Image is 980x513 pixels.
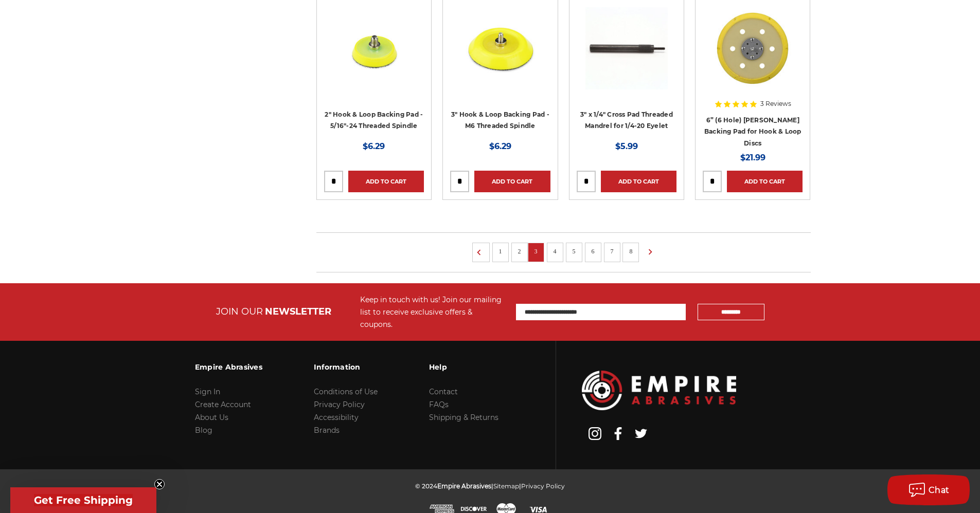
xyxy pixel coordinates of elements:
a: 6” (6 Hole) DA Sander Backing Pad for Hook & Loop Discs [703,7,803,107]
a: Add to Cart [348,171,424,192]
a: cross square pad mandrel 1/4-20 eyelet [577,7,676,107]
span: $21.99 [740,153,765,162]
a: Create Account [195,400,251,409]
img: 3-Inch Hook & Loop Backing Pad with M6 Threaded Spindle from Empire Abrasives, to use with abrasi... [459,7,541,89]
img: 2-inch hook and loop backing pad with a 5/16"-24 threaded spindle and tapered edge for precision ... [333,7,415,89]
a: 2" Hook & Loop Backing Pad - 5/16"-24 Threaded Spindle [325,111,423,130]
img: 6” (6 Hole) DA Sander Backing Pad for Hook & Loop Discs [711,7,794,89]
span: Empire Abrasives [437,482,491,490]
img: cross square pad mandrel 1/4-20 eyelet [585,7,668,89]
a: 3" Hook & Loop Backing Pad - M6 Threaded Spindle [451,111,549,130]
a: Privacy Policy [521,482,565,490]
a: FAQs [429,400,449,409]
p: © 2024 | | [415,480,565,492]
a: 5 [569,246,579,257]
a: 8 [626,246,636,257]
span: $6.29 [363,141,385,151]
button: Close teaser [154,479,165,489]
a: Shipping & Returns [429,413,498,422]
a: Privacy Policy [314,400,365,409]
a: Sign In [195,387,220,396]
a: 3" x 1/4" Cross Pad Threaded Mandrel for 1/4-20 Eyelet [580,111,673,130]
span: NEWSLETTER [265,306,331,317]
a: 6” (6 Hole) [PERSON_NAME] Backing Pad for Hook & Loop Discs [704,116,801,147]
a: Add to Cart [727,171,803,192]
h3: Empire Abrasives [195,356,262,378]
a: About Us [195,413,228,422]
a: 7 [607,246,617,257]
span: JOIN OUR [216,306,263,317]
a: Sitemap [493,482,519,490]
a: 1 [495,246,506,257]
h3: Help [429,356,498,378]
a: 3-Inch Hook & Loop Backing Pad with M6 Threaded Spindle from Empire Abrasives, to use with abrasi... [450,7,550,107]
span: $6.29 [489,141,511,151]
a: 2 [514,246,525,257]
a: Add to Cart [601,171,676,192]
img: Empire Abrasives Logo Image [582,371,736,410]
a: 6 [588,246,598,257]
a: Brands [314,426,340,435]
span: $5.99 [615,141,638,151]
a: 4 [550,246,560,257]
h3: Information [314,356,378,378]
a: Add to Cart [474,171,550,192]
div: Get Free ShippingClose teaser [10,487,156,513]
div: Keep in touch with us! Join our mailing list to receive exclusive offers & coupons. [360,294,506,331]
a: Accessibility [314,413,359,422]
a: Conditions of Use [314,387,378,396]
button: Chat [887,474,970,505]
a: Blog [195,426,212,435]
a: 3 [531,246,541,257]
a: 2-inch hook and loop backing pad with a 5/16"-24 threaded spindle and tapered edge for precision ... [324,7,424,107]
span: Get Free Shipping [34,494,133,506]
a: Contact [429,387,458,396]
span: Chat [929,485,950,495]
